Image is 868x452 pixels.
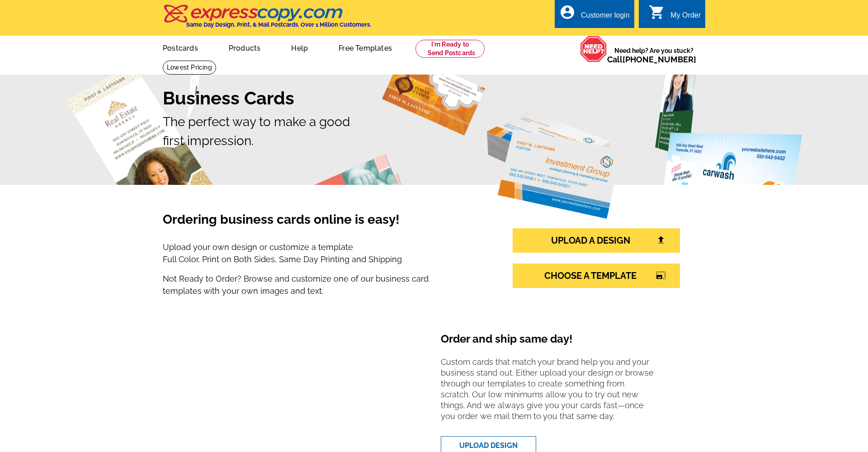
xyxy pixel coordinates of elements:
span: Call [607,55,696,64]
p: Not Ready to Order? Browse and customize one of our business card templates with your own images ... [163,273,474,297]
a: CHOOSE A TEMPLATEphoto_size_select_large [513,264,680,288]
a: UPLOAD A DESIGN [513,228,680,253]
i: photo_size_select_large [656,271,666,279]
img: investment-group.png [486,110,622,219]
i: account_circle [559,4,576,20]
a: Products [214,37,275,58]
a: Postcards [148,37,212,58]
p: Custom cards that match your brand help you and your business stand out. Either upload your desig... [441,357,665,429]
h3: Ordering business cards online is easy! [163,212,474,237]
a: Same Day Design, Print, & Mail Postcards. Over 1 Million Customers. [163,11,371,28]
a: Help [277,37,322,58]
a: shopping_cart My Order [649,10,701,21]
a: account_circle Customer login [559,10,630,21]
span: Need help? Are you stuck? [607,46,701,64]
a: Free Templates [324,37,406,58]
img: help [580,36,607,62]
div: My Order [670,11,701,24]
p: The perfect way to make a good first impression. [163,113,705,151]
h4: Same Day Design, Print, & Mail Postcards. Over 1 Million Customers. [186,21,371,28]
a: [PHONE_NUMBER] [623,55,696,64]
p: Upload your own design or customize a template Full Color, Print on Both Sides, Same Day Printing... [163,241,474,265]
h1: Business Cards [163,87,705,109]
i: shopping_cart [649,4,665,20]
h4: Order and ship same day! [441,333,665,353]
div: Customer login [581,11,630,24]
